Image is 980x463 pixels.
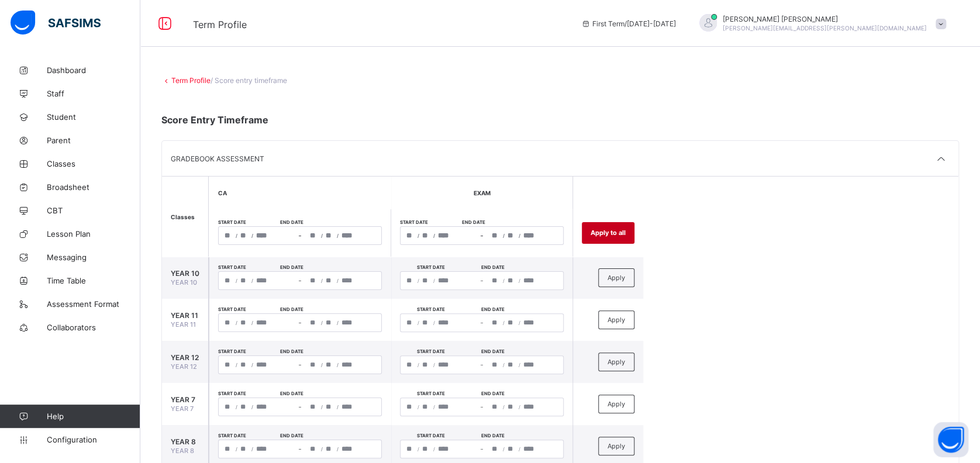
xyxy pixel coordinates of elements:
[251,403,253,410] span: /
[519,319,520,326] span: /
[218,433,280,438] span: Start date
[337,361,339,368] span: /
[337,277,339,284] span: /
[417,445,419,452] span: /
[400,433,462,438] span: Start date
[47,299,140,309] span: Assessment Format
[433,403,435,410] span: /
[251,232,253,239] span: /
[171,213,195,220] span: Classes
[299,403,301,410] span: –
[280,306,342,312] span: End date
[581,19,676,28] span: session/term information
[218,391,280,396] span: Start date
[481,319,483,326] span: –
[321,361,323,368] span: /
[280,219,342,225] span: End date
[591,229,626,237] span: Apply to all
[299,232,301,239] span: –
[321,277,323,284] span: /
[47,159,140,168] span: Classes
[171,76,211,85] a: Term Profile
[280,348,342,354] span: End date
[321,232,323,239] span: /
[337,445,339,452] span: /
[171,269,199,278] span: YEAR 10
[337,319,339,326] span: /
[400,391,462,396] span: Start date
[236,361,237,368] span: /
[503,232,505,239] span: /
[462,219,524,225] span: End date
[171,311,199,320] span: YEAR 11
[433,319,435,326] span: /
[503,445,505,452] span: /
[417,361,419,368] span: /
[608,400,625,408] span: Apply
[47,229,140,239] span: Lesson Plan
[171,405,194,413] span: YEAR 7
[11,11,101,35] img: safsims
[474,189,491,196] span: EXAM
[462,433,524,438] span: End date
[218,219,280,225] span: Start date
[47,206,140,215] span: CBT
[171,395,199,404] span: YEAR 7
[47,89,140,98] span: Staff
[400,219,462,225] span: Start date
[462,264,524,270] span: End date
[503,319,505,326] span: /
[218,264,280,270] span: Start date
[171,437,199,446] span: YEAR 8
[321,445,323,452] span: /
[519,232,520,239] span: /
[417,232,419,239] span: /
[400,264,462,270] span: Start date
[161,114,268,126] span: Score Entry Timeframe
[462,348,524,354] span: End date
[251,445,253,452] span: /
[433,361,435,368] span: /
[723,15,927,23] span: [PERSON_NAME] [PERSON_NAME]
[321,403,323,410] span: /
[723,25,927,32] span: [PERSON_NAME][EMAIL_ADDRESS][PERSON_NAME][DOMAIN_NAME]
[47,182,140,192] span: Broadsheet
[299,277,301,284] span: –
[47,253,140,262] span: Messaging
[462,391,524,396] span: End date
[171,447,194,455] span: YEAR 8
[608,442,625,450] span: Apply
[218,348,280,354] span: Start date
[218,306,280,312] span: Start date
[280,264,342,270] span: End date
[236,445,237,452] span: /
[171,320,196,329] span: YEAR 11
[299,319,301,326] span: –
[417,319,419,326] span: /
[47,412,140,421] span: Help
[934,153,948,165] i: arrow
[193,19,247,30] span: Term Profile
[481,445,483,452] span: –
[47,276,140,285] span: Time Table
[218,189,227,196] span: CA
[462,306,524,312] span: End date
[251,319,253,326] span: /
[519,403,520,410] span: /
[47,112,140,122] span: Student
[608,274,625,282] span: Apply
[481,232,483,239] span: –
[171,353,199,362] span: YEAR 12
[171,154,560,163] div: GRADEBOOK ASSESSMENT
[417,277,419,284] span: /
[519,277,520,284] span: /
[251,361,253,368] span: /
[47,136,140,145] span: Parent
[299,361,301,368] span: –
[608,316,625,324] span: Apply
[47,435,140,444] span: Configuration
[503,361,505,368] span: /
[236,319,237,326] span: /
[211,76,287,85] span: / Score entry timeframe
[47,323,140,332] span: Collaborators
